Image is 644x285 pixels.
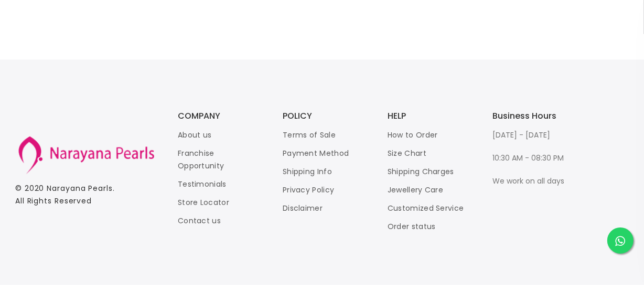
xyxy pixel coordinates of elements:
a: Customized Service [388,203,464,213]
a: Franchise Opportunity [178,148,224,171]
a: Privacy Policy [283,185,334,195]
a: How to Order [388,130,438,140]
h3: POLICY [283,112,367,120]
p: 10:30 AM - 08:30 PM [492,152,576,164]
a: Jewellery Care [388,185,443,195]
a: Size Chart [388,148,426,158]
a: Shipping Info [283,166,332,177]
a: Store Locator [178,197,229,208]
a: Contact us [178,215,221,226]
a: Narayana Pearls [47,183,113,193]
a: Terms of Sale [283,130,336,140]
h3: Business Hours [492,112,576,120]
a: Order status [388,221,436,232]
p: We work on all days [492,175,576,187]
p: © 2020 . All Rights Reserved [15,182,157,207]
h3: HELP [388,112,471,120]
a: Testimonials [178,179,227,189]
a: Payment Method [283,148,349,158]
a: Shipping Charges [388,166,454,177]
h3: COMPANY [178,112,262,120]
a: About us [178,130,211,140]
p: [DATE] - [DATE] [492,129,576,141]
a: Disclaimer [283,203,323,213]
